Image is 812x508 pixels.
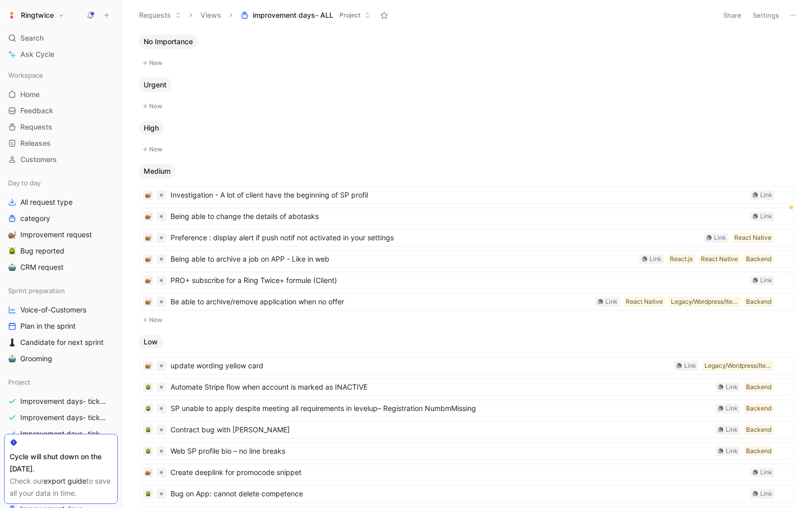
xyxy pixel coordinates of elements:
div: ProjectImprovement days- tickets ready- ReactImprovement days- tickets ready- backendImprovement ... [4,374,118,474]
a: 🐌Being able to archive a job on APP - Like in webBackendReact NativeReact.jsLink [140,250,794,268]
a: 🤖Grooming [4,351,118,366]
span: Day to day [8,178,41,188]
button: New [139,57,795,69]
a: Home [4,87,118,102]
span: Being able to archive a job on APP - Like in web [171,253,635,265]
a: 🐌Being able to change the details of abotasksLink [140,208,794,225]
img: 🐌 [145,277,151,283]
a: Improvement days- tickets ready-legacy [4,426,118,441]
img: 🐌 [145,213,151,219]
div: Backend [746,382,771,392]
span: Bug on App: cannot delete competence [171,488,746,500]
div: Project [4,374,118,390]
a: 🪲Contract bug with [PERSON_NAME]BackendLink [140,421,794,438]
img: Ringtwice [7,10,17,20]
span: Improvement days- tickets ready-legacy [20,429,107,439]
button: New [139,100,795,112]
div: React Native [701,254,738,264]
img: 🐌 [145,363,151,369]
div: UrgentNew [134,78,799,113]
div: 🐌 [143,211,153,221]
div: Link [760,190,772,200]
a: 🐌PRO+ subscribe for a Ring Twice+ formule (Client)Link [140,272,794,289]
div: Backend [746,403,771,414]
button: Views [196,8,226,23]
span: Requests [20,122,52,132]
span: Workspace [8,70,43,80]
img: 🪲 [145,491,151,497]
img: 🐌 [8,231,16,239]
img: 🪲 [145,384,151,390]
span: improvement days- ALL [253,10,333,20]
button: New [139,314,795,326]
span: Home [20,89,40,100]
div: React.js [670,254,693,264]
div: 🐌 [143,275,153,285]
a: 🐌Create deeplink for promocode snippetLink [140,464,794,481]
a: Improvement days- tickets ready- React [4,394,118,409]
button: High [139,121,164,135]
a: Plan in the sprint [4,319,118,334]
img: 🐌 [145,299,151,305]
img: 🪲 [145,448,151,454]
div: Link [726,425,738,435]
div: Cycle will shut down on the [DATE]. [10,451,112,475]
div: Link [726,403,738,414]
div: 🐌 [143,190,153,200]
span: Improvement days- tickets ready- backend [20,412,108,423]
button: 🐌 [6,229,18,241]
div: Backend [746,254,771,264]
button: improvement days- ALLProject [236,8,375,23]
a: Releases [4,136,118,151]
img: 🤖 [8,263,16,271]
span: Project [340,10,360,20]
button: 🪲 [6,245,18,257]
span: Grooming [20,354,52,364]
a: 🪲Bug reported [4,243,118,259]
a: 🪲Automate Stripe flow when account is marked as INACTIVEBackendLink [140,378,794,396]
div: 🪲 [143,446,153,456]
button: Medium [139,164,176,178]
img: 🐌 [145,192,151,198]
button: 🤖 [6,261,18,273]
div: Day to dayAll request typecategory🐌Improvement request🪲Bug reported🤖CRM request [4,175,118,275]
button: New [139,143,795,155]
span: Improvement days- tickets ready- React [20,396,107,406]
div: 🪲 [143,382,153,392]
span: Plan in the sprint [20,321,76,331]
button: No Importance [139,35,198,49]
div: 🐌 [143,297,153,307]
a: 🪲Web SP profile bio – no line breaksBackendLink [140,442,794,460]
div: Link [714,233,726,243]
button: Share [719,8,746,22]
div: Link [760,489,772,499]
span: Being able to change the details of abotasks [171,210,746,223]
a: Ask Cycle [4,47,118,62]
span: Feedback [20,106,53,116]
a: Requests [4,119,118,135]
span: Sprint preparation [8,285,65,296]
img: 🪲 [8,247,16,255]
button: Requests [134,8,186,23]
a: ♟️Candidate for next sprint [4,335,118,350]
button: 🤖 [6,353,18,365]
img: 🪲 [145,405,151,411]
img: 🪲 [145,427,151,433]
a: 🐌Be able to archive/remove application when no offerBackendLegacy/Wordpress/IterableReact NativeLink [140,293,794,310]
div: React Native [734,233,771,243]
a: Customers [4,152,118,167]
button: ♟️ [6,336,18,348]
span: Search [20,32,44,44]
span: Candidate for next sprint [20,337,104,347]
a: category [4,211,118,226]
img: 🤖 [8,355,16,363]
a: 🐌Improvement request [4,227,118,242]
span: CRM request [20,262,63,272]
span: SP unable to apply despite meeting all requirements in levelup– Registration NumbmMissing [171,402,712,415]
div: React Native [626,297,663,307]
span: Low [144,337,158,347]
div: 🪲 [143,489,153,499]
div: Day to day [4,175,118,190]
div: Backend [746,425,771,435]
span: Urgent [144,80,166,90]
